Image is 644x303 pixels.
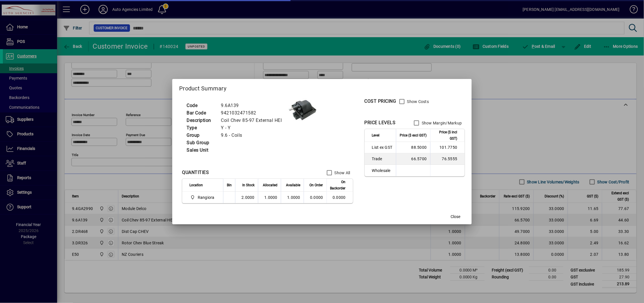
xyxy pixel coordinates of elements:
td: Bar Code [184,109,218,117]
span: Price ($ excl GST) [400,132,427,138]
img: contain [289,96,317,124]
td: Sub Group [184,139,218,146]
td: 101.7750 [430,142,465,153]
div: COST PRICING [365,98,396,105]
td: 1.0000 [258,192,281,203]
span: Rangiora [189,194,217,201]
label: Show All [333,170,350,176]
td: 9.6 - Coils [218,132,289,139]
td: 9.6A139 [218,102,289,109]
div: QUANTITIES [182,169,209,176]
span: Location [189,182,203,188]
span: Level [372,132,380,138]
span: On Backorder [330,179,346,191]
span: 0.0000 [310,195,323,200]
td: Type [184,124,218,132]
td: 2.0000 [235,192,258,203]
div: PRICE LEVELS [365,119,396,126]
td: Y - Y [218,124,289,132]
span: Rangiora [198,195,215,200]
span: In Stock [242,182,255,188]
td: Description [184,117,218,124]
span: Wholesale [372,168,393,173]
td: 76.5555 [430,153,465,165]
button: Close [447,212,465,222]
span: Close [451,214,461,220]
span: Trade [372,156,393,162]
span: Bin [227,182,232,188]
span: List ex GST [372,144,393,150]
td: Group [184,132,218,139]
label: Show Costs [406,99,429,104]
td: Code [184,102,218,109]
span: Available [286,182,300,188]
label: Show Margin/Markup [421,120,462,126]
td: 0.0000 [327,192,353,203]
span: Price ($ incl GST) [434,129,457,142]
td: Sales Unit [184,146,218,154]
h2: Product Summary [172,79,471,96]
span: On Order [310,182,323,188]
td: 88.5000 [396,142,430,153]
td: 66.5700 [396,153,430,165]
td: Coil Chev 85-97 External HEI [218,117,289,124]
td: 1.0000 [281,192,304,203]
span: Allocated [263,182,277,188]
td: 9421032471582 [218,109,289,117]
